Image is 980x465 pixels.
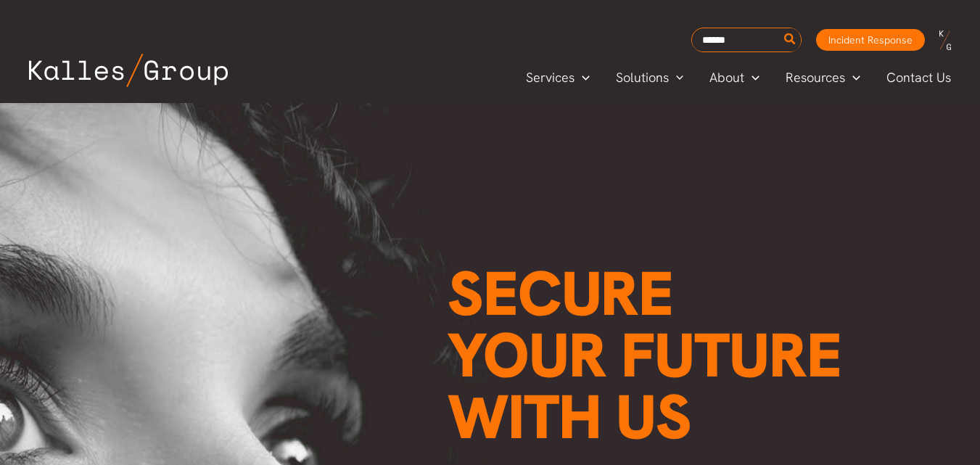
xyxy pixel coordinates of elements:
[575,67,590,89] span: Menu Toggle
[744,67,759,89] span: Menu Toggle
[448,253,841,457] span: Secure your future with us
[786,67,845,89] span: Resources
[513,65,965,89] nav: Primary Site Navigation
[603,67,697,89] a: SolutionsMenu Toggle
[781,28,799,52] button: Search
[29,54,228,87] img: Kalles Group
[873,67,965,89] a: Contact Us
[816,29,925,51] a: Incident Response
[709,67,744,89] span: About
[696,67,773,89] a: AboutMenu Toggle
[526,67,575,89] span: Services
[845,67,860,89] span: Menu Toggle
[616,67,669,89] span: Solutions
[669,67,684,89] span: Menu Toggle
[886,67,951,89] span: Contact Us
[773,67,873,89] a: ResourcesMenu Toggle
[513,67,603,89] a: ServicesMenu Toggle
